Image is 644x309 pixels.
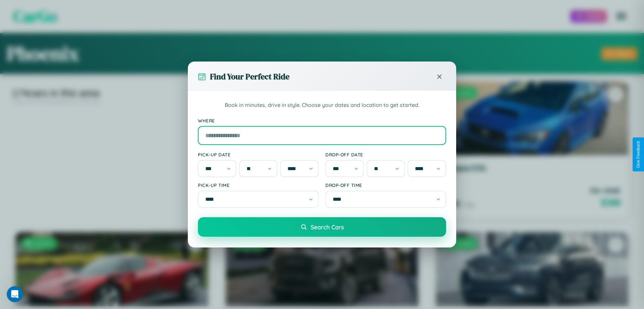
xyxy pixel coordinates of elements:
label: Pick-up Time [198,182,319,188]
label: Pick-up Date [198,152,319,157]
span: Search Cars [311,223,344,231]
h3: Find Your Perfect Ride [210,71,289,82]
label: Drop-off Date [325,152,446,157]
label: Drop-off Time [325,182,446,188]
button: Search Cars [198,217,446,237]
p: Book in minutes, drive in style. Choose your dates and location to get started. [198,101,446,110]
label: Where [198,118,446,123]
